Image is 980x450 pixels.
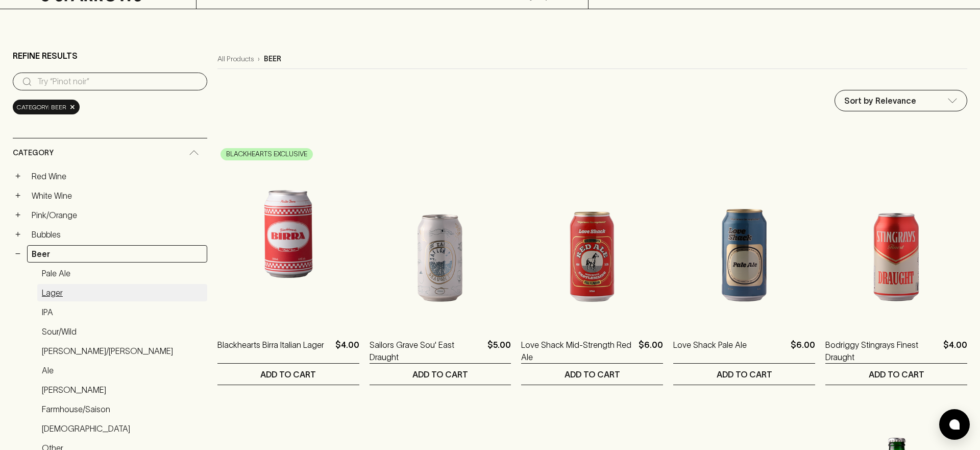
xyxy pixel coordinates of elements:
[37,284,207,301] a: Lager
[37,362,207,379] a: Ale
[791,339,815,363] p: $6.00
[673,339,747,363] a: Love Shack Pale Ale
[27,226,207,243] a: Bubbles
[825,339,939,363] a: Bodriggy Stingrays Finest Draught
[370,145,511,323] img: Sailors Grave Sou' East Draught
[565,368,620,381] p: ADD TO CART
[835,90,967,111] div: Sort by Relevance
[370,364,511,385] button: ADD TO CART
[37,303,207,321] a: IPA
[521,145,663,323] img: Love Shack Mid-Strength Red Ale
[13,147,54,159] span: Category
[13,138,207,168] div: Category
[717,368,772,381] p: ADD TO CART
[412,368,468,381] p: ADD TO CART
[217,145,359,323] img: Blackhearts Birra Italian Lager
[370,339,484,363] a: Sailors Grave Sou' East Draught
[487,339,511,363] p: $5.00
[37,400,207,418] a: Farmhouse/Saison
[37,323,207,340] a: Sour/Wild
[673,364,815,385] button: ADD TO CART
[258,54,260,64] p: ›
[13,50,78,62] p: Refine Results
[37,342,207,360] a: [PERSON_NAME]/[PERSON_NAME]
[217,339,324,363] a: Blackhearts Birra Italian Lager
[27,206,207,224] a: Pink/Orange
[521,364,663,385] button: ADD TO CART
[825,364,967,385] button: ADD TO CART
[949,419,960,430] img: bubble-icon
[943,339,967,363] p: $4.00
[639,339,663,363] p: $6.00
[217,54,254,64] a: All Products
[673,145,815,323] img: Love Shack Pale Ale
[844,94,916,107] p: Sort by Relevance
[335,339,359,363] p: $4.00
[37,381,207,398] a: [PERSON_NAME]
[37,265,207,282] a: Pale Ale
[260,368,316,381] p: ADD TO CART
[37,420,207,437] a: [DEMOGRAPHIC_DATA]
[27,245,207,263] a: Beer
[13,229,23,240] button: +
[37,74,199,90] input: Try “Pinot noir”
[13,191,23,201] button: +
[27,168,207,185] a: Red Wine
[17,102,66,112] span: Category: beer
[521,339,634,363] a: Love Shack Mid-Strength Red Ale
[264,54,281,64] p: beer
[217,364,359,385] button: ADD TO CART
[13,249,23,259] button: −
[13,210,23,220] button: +
[27,187,207,204] a: White Wine
[825,145,967,323] img: Bodriggy Stingrays Finest Draught
[69,102,76,112] span: ×
[13,171,23,181] button: +
[869,368,924,381] p: ADD TO CART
